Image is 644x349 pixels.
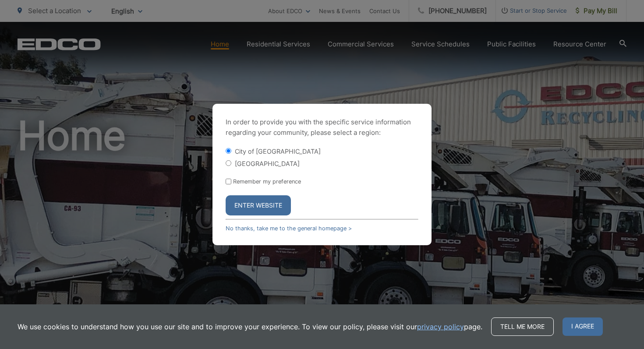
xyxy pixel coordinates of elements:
[226,195,291,215] button: Enter Website
[417,321,464,332] a: privacy policy
[233,178,301,185] label: Remember my preference
[235,148,321,155] label: City of [GEOGRAPHIC_DATA]
[18,321,482,332] p: We use cookies to understand how you use our site and to improve your experience. To view our pol...
[491,317,554,336] a: Tell me more
[235,160,300,167] label: [GEOGRAPHIC_DATA]
[563,317,603,336] span: I agree
[226,225,352,232] a: No thanks, take me to the general homepage >
[226,117,418,138] p: In order to provide you with the specific service information regarding your community, please se...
